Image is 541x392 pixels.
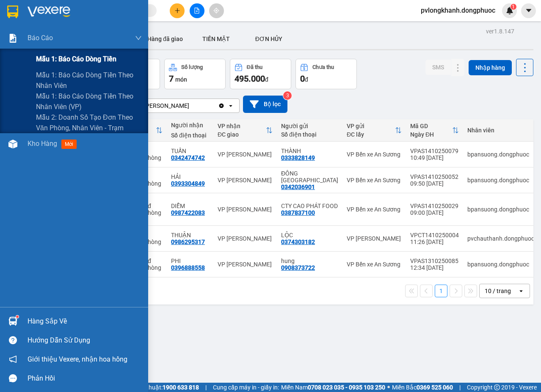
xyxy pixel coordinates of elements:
div: VPAS1410250052 [410,173,459,180]
div: VP gửi [347,123,395,129]
svg: open [518,288,524,294]
span: món [175,76,187,83]
span: | [459,383,461,392]
strong: 0708 023 035 - 0935 103 250 [308,384,385,391]
strong: 0369 525 060 [417,384,453,391]
div: Người gửi [281,123,338,129]
span: ⚪️ [387,386,390,389]
div: 0342036901 [281,184,315,190]
span: question-circle [9,336,17,344]
img: logo-vxr [7,5,18,18]
span: Bến xe [GEOGRAPHIC_DATA] [67,14,114,24]
button: Đã thu495.000đ [230,59,291,89]
div: bpansuong.dongphuoc [467,151,534,158]
span: Hotline: 19001152 [67,38,104,43]
div: Người nhận [171,122,209,129]
img: warehouse-icon [8,140,17,148]
div: Chưa thu [312,64,334,70]
strong: 1900 633 818 [163,384,199,391]
div: PHI [171,258,209,264]
div: 0374303182 [281,238,315,245]
div: pvchauthanh.dongphuoc [467,235,534,242]
span: đ [305,76,308,83]
button: Số lượng7món [164,59,226,89]
div: VP Bến xe An Sương [347,151,402,158]
div: VP [PERSON_NAME] [135,101,189,110]
span: Mẫu 1: Báo cáo dòng tiền theo nhân viên [36,70,142,91]
div: LỘC [281,232,338,238]
button: plus [170,3,185,18]
div: VP Bến xe An Sương [347,261,402,268]
button: Chưa thu0đ [295,59,357,89]
span: VPLK1410250004 [42,54,89,60]
div: Đã thu [247,64,262,70]
div: VP [PERSON_NAME] [218,177,273,184]
span: mới [61,140,77,149]
span: 01 Võ Văn Truyện, KP.1, Phường 2 [67,25,116,36]
div: hung [281,258,338,264]
span: Mẫu 1: Báo cáo dòng tiền theo nhân viên (VP) [36,91,142,112]
div: bpansuong.dongphuoc [467,261,534,268]
img: solution-icon [8,34,17,43]
div: VP [PERSON_NAME] [218,235,273,242]
span: | [205,383,207,392]
button: file-add [190,3,204,18]
div: 09:00 [DATE] [410,209,459,216]
th: Toggle SortBy [342,119,406,142]
th: Toggle SortBy [406,119,463,142]
span: Mẫu 1: Báo cáo dòng tiền [36,54,116,64]
div: 0342474742 [171,154,205,161]
button: aim [209,3,224,18]
span: caret-down [525,7,533,14]
sup: 1 [511,4,516,10]
span: message [9,374,17,382]
div: Mã GD [410,123,452,129]
span: 495.000 [235,74,265,84]
span: 1 [512,4,515,10]
button: Bộ lọc [243,96,287,113]
span: pvlongkhanh.dongphuoc [414,5,502,16]
span: plus [174,8,180,14]
div: VP [PERSON_NAME] [347,235,402,242]
div: VP Bến xe An Sương [347,177,402,184]
div: bpansuong.dongphuoc [467,206,534,213]
img: logo [3,5,41,42]
div: VP Bến xe An Sương [347,206,402,213]
div: VP nhận [218,123,266,129]
div: ĐC giao [218,131,266,138]
div: 0986295317 [171,238,205,245]
sup: 3 [283,91,292,100]
span: Giới thiệu Vexere, nhận hoa hồng [28,354,127,365]
div: 10 / trang [485,287,511,295]
div: Số lượng [181,64,203,70]
div: Hàng sắp về [28,315,142,328]
img: icon-new-feature [506,7,513,14]
div: ĐC lấy [347,131,395,138]
span: Hỗ trợ kỹ thuật: [121,383,199,392]
span: Miền Bắc [392,383,453,392]
span: [PERSON_NAME]: [3,55,88,60]
div: Phản hồi [28,372,142,385]
div: 09:50 [DATE] [410,180,459,187]
span: aim [213,8,219,14]
div: bpansuong.dongphuoc [467,177,534,184]
span: 7 [169,74,174,84]
span: 10:53:23 [DATE] [19,61,52,66]
div: 0333828149 [281,154,315,161]
button: caret-down [521,3,536,18]
div: VP [PERSON_NAME] [218,261,273,268]
span: Kho hàng [28,140,57,148]
span: copyright [494,384,500,390]
div: CTY CAO PHÁT FOOD [281,203,338,209]
div: THUẬN [171,232,209,238]
input: Selected VP Long Khánh. [190,101,191,110]
span: Báo cáo [28,33,53,43]
span: Cung cấp máy in - giấy in: [213,383,279,392]
span: In ngày: [3,61,52,66]
div: Hướng dẫn sử dụng [28,334,142,347]
span: Miền Nam [281,383,385,392]
div: TUẤN [171,148,209,154]
span: down [135,35,142,41]
span: ĐƠN HỦY [255,36,282,42]
svg: open [227,102,234,109]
